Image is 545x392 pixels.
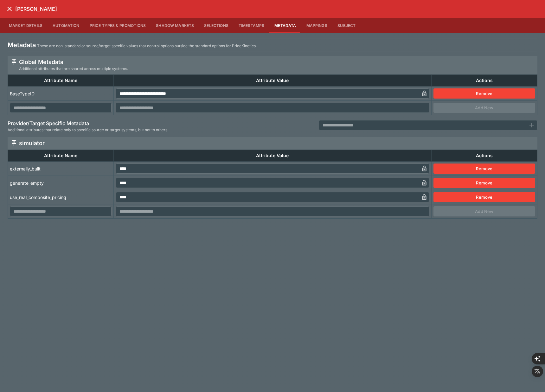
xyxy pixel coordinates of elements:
[269,18,301,33] button: Metadata
[4,18,48,33] button: Market Details
[8,150,114,162] th: Attribute Name
[19,58,128,66] h5: Global Metadata
[234,18,270,33] button: Timestamps
[151,18,199,33] button: Shadow Markets
[431,75,537,87] th: Actions
[4,3,15,15] button: close
[433,178,535,188] button: Remove
[8,41,36,49] h4: Metadata
[332,18,361,33] button: Subject
[431,150,537,162] th: Actions
[37,43,257,49] p: These are non-standard or source/target specific values that control options outside the standard...
[8,162,114,176] td: externally_built
[8,176,114,190] td: generate_empty
[85,18,151,33] button: Price Types & Promotions
[114,150,432,162] th: Attribute Value
[433,192,535,202] button: Remove
[15,6,57,12] h6: [PERSON_NAME]
[433,88,535,99] button: Remove
[8,127,168,133] span: Additional attributes that relate only to specific source or target systems, but not to others.
[19,66,128,72] span: Additional attributes that are shared across multiple systems.
[433,164,535,174] button: Remove
[48,18,85,33] button: Automation
[8,87,114,101] td: BaseTypeID
[8,190,114,204] td: use_real_composite_pricing
[8,120,168,127] h6: Provider/Target Specific Metadata
[8,75,114,87] th: Attribute Name
[19,139,45,147] h5: simulator
[114,75,432,87] th: Attribute Value
[301,18,332,33] button: Mappings
[199,18,234,33] button: Selections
